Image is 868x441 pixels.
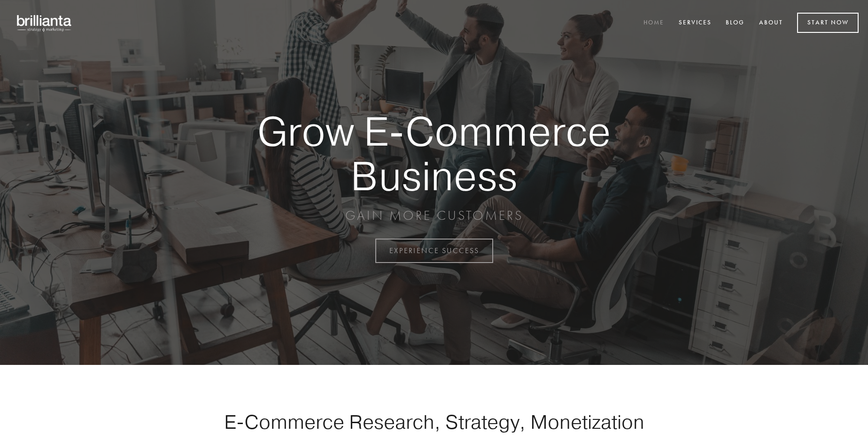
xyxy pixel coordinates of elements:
a: Start Now [797,13,859,33]
img: brillianta - research, strategy, marketing [9,9,80,37]
a: Home [637,15,670,31]
h1: E-Commerce Research, Strategy, Monetization [194,410,674,433]
a: Blog [720,15,751,31]
a: Services [673,15,718,31]
a: About [753,15,789,31]
strong: Grow E-Commerce Business [225,109,643,198]
p: GAIN MORE CUSTOMERS [225,207,643,224]
a: EXPERIENCE SUCCESS [375,239,493,263]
